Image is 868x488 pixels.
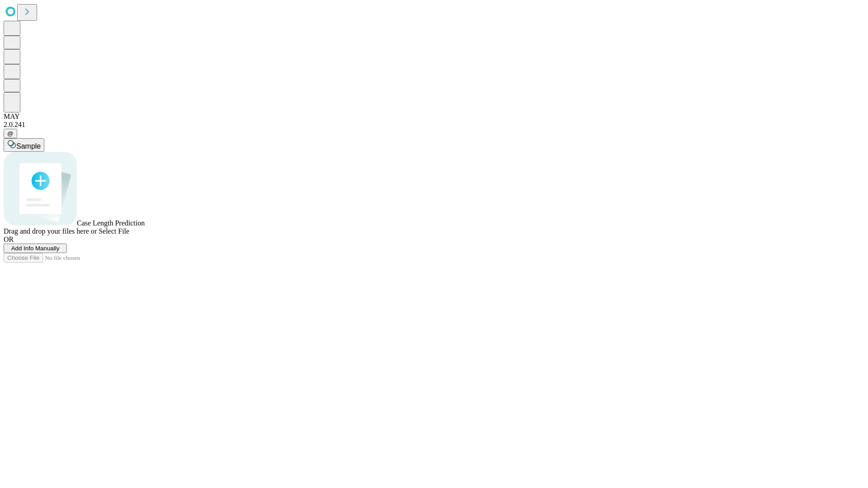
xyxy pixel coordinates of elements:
button: @ [4,129,17,138]
div: MAY [4,113,864,121]
div: 2.0.241 [4,121,864,129]
span: Select File [99,227,129,235]
span: Sample [16,142,41,150]
span: Add Info Manually [11,245,60,252]
button: Sample [4,138,44,152]
span: Case Length Prediction [77,219,145,227]
span: Drag and drop your files here or [4,227,97,235]
span: OR [4,235,14,243]
button: Add Info Manually [4,244,67,253]
span: @ [7,130,14,137]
